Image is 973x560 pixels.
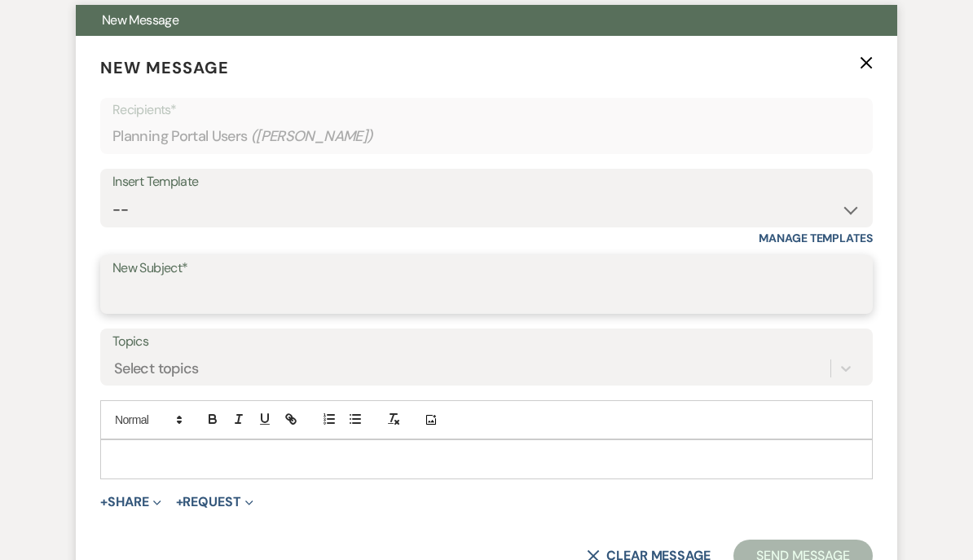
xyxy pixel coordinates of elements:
span: New Message [102,11,178,29]
p: Recipients* [112,99,861,121]
span: + [176,496,183,509]
button: Share [100,496,161,509]
div: Planning Portal Users [112,121,861,152]
span: + [100,496,108,509]
span: ( [PERSON_NAME] ) [251,126,373,148]
span: New Message [100,57,229,78]
label: Topics [112,330,861,354]
div: Select topics [114,358,199,380]
a: Manage Templates [759,231,873,245]
label: New Subject* [112,257,861,280]
button: Request [176,496,253,509]
div: Insert Template [112,170,861,194]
